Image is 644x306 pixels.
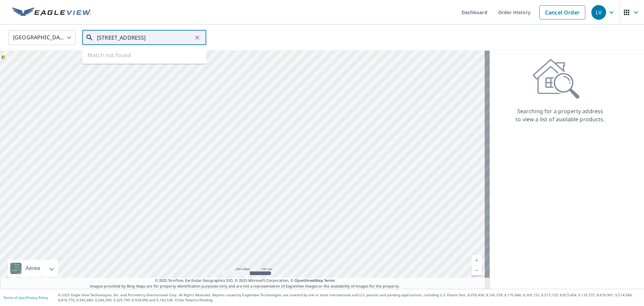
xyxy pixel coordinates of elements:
a: Cancel Order [539,5,585,19]
a: Nivel actual 5, alejar [472,265,482,275]
a: OpenStreetMap [294,278,323,283]
p: | [3,296,48,300]
div: LV [591,5,606,20]
a: Nivel actual 5, ampliar [472,255,482,265]
div: [GEOGRAPHIC_DATA] [8,28,75,47]
div: Aérea [23,260,42,277]
span: © 2025 TomTom, Earthstar Geographics SIO, © 2025 Microsoft Corporation, © [155,278,335,283]
p: Searching for a property address to view a list of available products. [515,107,605,123]
p: © 2025 Eagle View Technologies, Inc. and Pictometry International Corp. All Rights Reserved. Repo... [58,293,641,303]
div: Aérea [8,260,58,277]
button: Clear [193,33,202,42]
input: Search by address or latitude-longitude [97,28,193,47]
a: Terms of Use [3,295,24,300]
a: Terms [324,278,335,283]
img: EV Logo [12,7,91,17]
a: Privacy Policy [26,295,48,300]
